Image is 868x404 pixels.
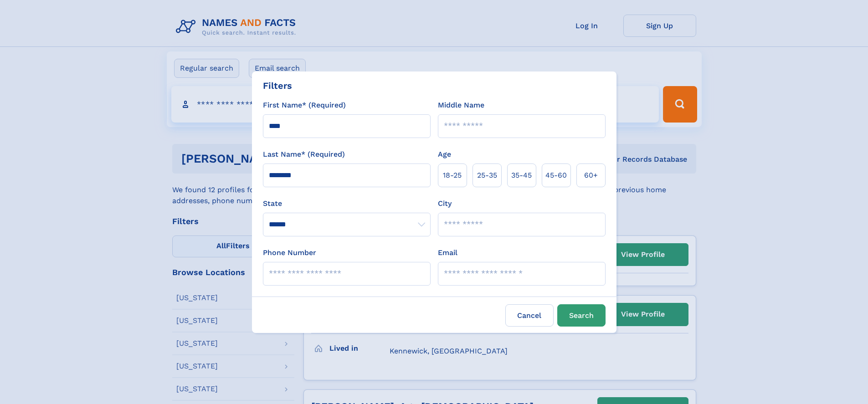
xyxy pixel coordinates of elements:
[557,304,606,327] button: Search
[511,170,532,181] span: 35‑45
[438,198,452,209] label: City
[263,198,431,209] label: State
[263,100,346,111] label: First Name* (Required)
[263,149,345,160] label: Last Name* (Required)
[438,149,451,160] label: Age
[477,170,497,181] span: 25‑35
[545,170,567,181] span: 45‑60
[438,100,484,111] label: Middle Name
[584,170,598,181] span: 60+
[263,247,316,258] label: Phone Number
[443,170,462,181] span: 18‑25
[263,79,292,92] div: Filters
[505,304,554,327] label: Cancel
[438,247,457,258] label: Email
